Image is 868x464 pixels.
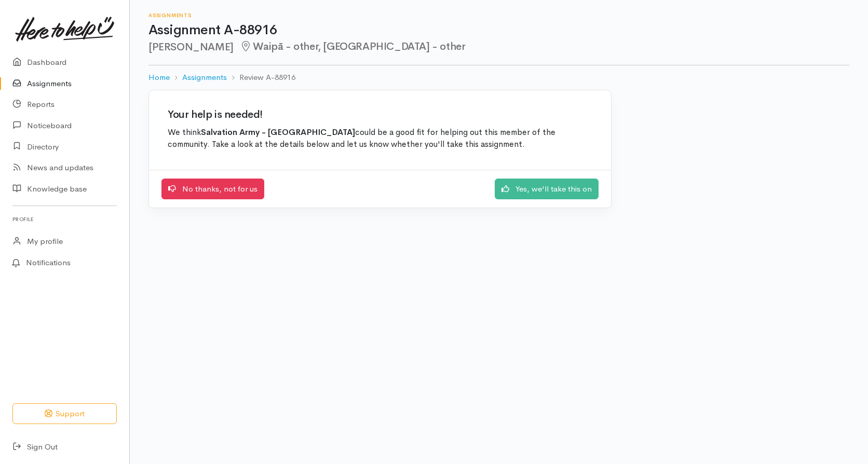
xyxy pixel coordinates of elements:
[182,72,227,84] a: Assignments
[12,212,117,226] h6: Profile
[201,127,355,138] b: Salvation Army - [GEOGRAPHIC_DATA]
[227,72,295,84] li: Review A-88916
[168,127,592,151] p: We think could be a good fit for helping out this member of the community. Take a look at the det...
[12,403,117,425] button: Support
[168,109,592,120] h2: Your help is needed!
[495,179,599,200] a: Yes, we'll take this on
[148,41,849,53] h2: [PERSON_NAME]
[161,179,264,200] a: No thanks, not for us
[148,72,170,84] a: Home
[240,40,466,53] span: Waipā - other, [GEOGRAPHIC_DATA] - other
[148,12,849,18] h6: Assignments
[148,23,849,38] h1: Assignment A-88916
[148,65,849,90] nav: breadcrumb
